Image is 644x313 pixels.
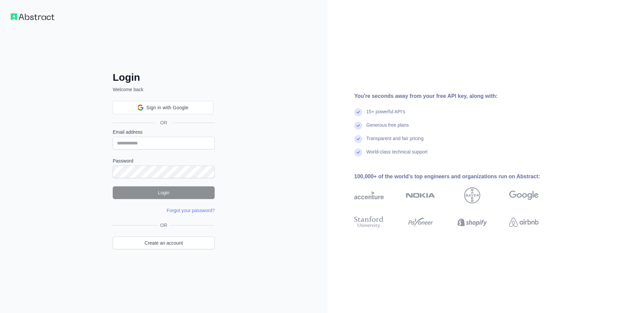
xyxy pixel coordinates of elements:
[11,13,54,20] img: Workflow
[167,208,215,213] a: Forgot your password?
[366,148,428,162] div: World-class technical support
[113,186,215,199] button: Login
[366,108,405,122] div: 15+ powerful API's
[113,71,215,83] h2: Login
[354,92,560,100] div: You're seconds away from your free API key, along with:
[354,135,362,143] img: check mark
[354,187,384,203] img: accenture
[113,101,213,114] div: Sign in with Google
[113,237,215,249] a: Create an account
[458,215,487,230] img: shopify
[509,215,539,230] img: airbnb
[146,104,188,111] span: Sign in with Google
[113,129,215,135] label: Email address
[354,122,362,130] img: check mark
[366,135,424,148] div: Transparent and fair pricing
[354,148,362,156] img: check mark
[155,119,173,126] span: OR
[406,187,435,203] img: nokia
[464,187,480,203] img: bayer
[113,158,215,164] label: Password
[113,86,215,93] p: Welcome back
[406,215,435,230] img: payoneer
[158,222,170,229] span: OR
[354,215,384,230] img: stanford university
[366,122,409,135] div: Generous free plans
[354,173,560,181] div: 100,000+ of the world's top engineers and organizations run on Abstract:
[354,108,362,116] img: check mark
[509,187,539,203] img: google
